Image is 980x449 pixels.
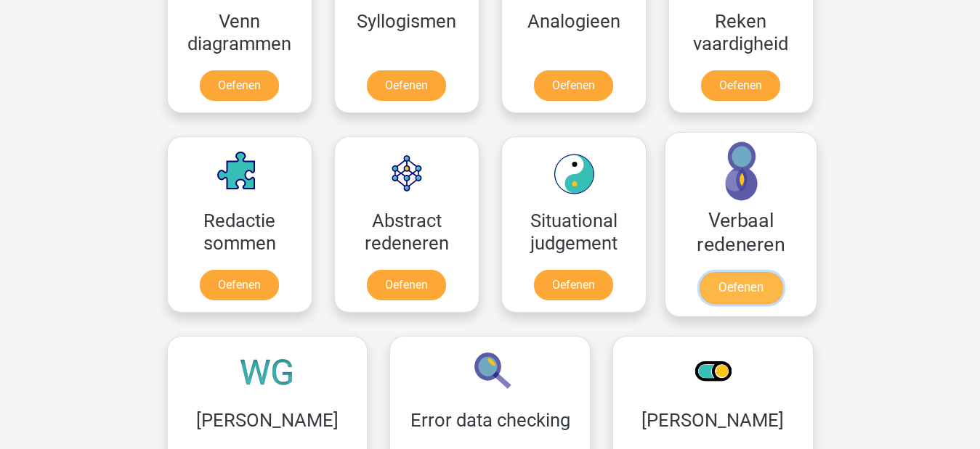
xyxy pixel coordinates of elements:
a: Oefenen [200,70,279,101]
a: Oefenen [367,70,446,101]
a: Oefenen [701,70,780,101]
a: Oefenen [699,272,782,304]
a: Oefenen [200,270,279,300]
a: Oefenen [367,270,446,300]
a: Oefenen [534,270,613,300]
a: Oefenen [534,70,613,101]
